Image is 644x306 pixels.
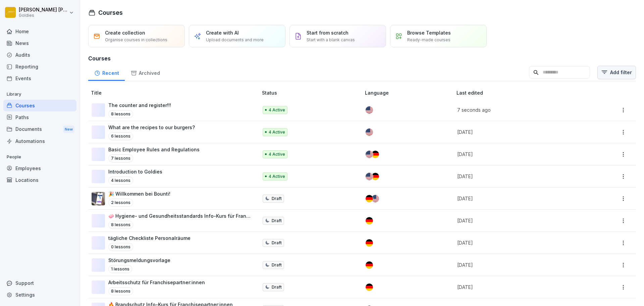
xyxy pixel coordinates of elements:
[366,129,373,136] img: us.svg
[108,154,133,162] p: 7 lessons
[206,37,264,43] p: Upload documents and more
[3,111,76,123] a: Paths
[597,66,636,79] button: Add filter
[269,107,285,113] p: 4 Active
[3,100,76,111] a: Courses
[366,106,373,114] img: us.svg
[108,243,133,251] p: 0 lessons
[92,192,105,205] img: b4eu0mai1tdt6ksd7nlke1so.png
[307,37,355,43] p: Start with a blank canvas
[19,13,68,18] p: Goldies
[272,218,282,224] p: Draft
[108,124,195,131] p: What are the recipes to our burgers?
[108,265,132,273] p: 1 lessons
[407,29,451,36] p: Browse Templates
[262,89,362,96] p: Status
[407,37,450,43] p: Ready-made courses
[3,49,76,61] a: Audits
[457,173,582,180] p: [DATE]
[108,279,205,286] p: Arbeitsschutz für Franchisepartner:innen
[108,176,133,185] p: 4 lessons
[63,125,74,133] div: New
[3,72,76,84] a: Events
[366,261,373,269] img: de.svg
[269,173,285,180] p: 4 Active
[105,29,145,36] p: Create collection
[125,64,166,81] a: Archived
[3,277,76,289] div: Support
[108,146,200,153] p: Basic Employee Rules and Regulations
[108,190,170,197] p: 🎉 Willkommen bei Bounti!
[3,37,76,49] a: News
[272,284,282,290] p: Draft
[88,54,636,62] h3: Courses
[366,151,373,158] img: us.svg
[3,61,76,72] a: Reporting
[108,199,133,207] p: 2 lessons
[108,235,191,242] p: tägliche Checkliste Personalräume
[91,89,259,96] p: Title
[457,89,590,96] p: Last edited
[3,123,76,136] div: Documents
[108,221,133,229] p: 8 lessons
[206,29,239,36] p: Create with AI
[457,261,582,268] p: [DATE]
[269,129,285,135] p: 4 Active
[457,151,582,158] p: [DATE]
[108,132,133,140] p: 6 lessons
[457,195,582,202] p: [DATE]
[108,212,251,219] p: 🧼 Hygiene- und Gesundheitsstandards Info-Kurs für Franchisepartner:innen
[98,8,123,17] h1: Courses
[365,89,454,96] p: Language
[269,151,285,157] p: 4 Active
[366,173,373,180] img: us.svg
[3,25,76,37] a: Home
[457,106,582,113] p: 7 seconds ago
[3,135,76,147] a: Automations
[366,284,373,291] img: de.svg
[272,262,282,268] p: Draft
[372,173,379,180] img: de.svg
[457,129,582,136] p: [DATE]
[307,29,348,36] p: Start from scratch
[105,37,167,43] p: Organise courses in collections
[3,162,76,174] a: Employees
[272,196,282,202] p: Draft
[3,123,76,136] a: DocumentsNew
[366,195,373,202] img: de.svg
[108,287,133,295] p: 8 lessons
[272,240,282,246] p: Draft
[3,152,76,162] p: People
[108,168,162,175] p: Introduction to Goldies
[108,102,171,109] p: The counter and register!!!
[3,174,76,186] a: Locations
[457,217,582,224] p: [DATE]
[108,110,133,118] p: 8 lessons
[372,151,379,158] img: de.svg
[3,289,76,301] a: Settings
[88,64,125,81] a: Recent
[457,284,582,291] p: [DATE]
[372,195,379,202] img: us.svg
[366,239,373,247] img: de.svg
[108,257,170,264] p: Störungsmeldungsvorlage
[3,89,76,100] p: Library
[457,239,582,246] p: [DATE]
[366,217,373,224] img: de.svg
[19,7,68,13] p: [PERSON_NAME] [PERSON_NAME]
